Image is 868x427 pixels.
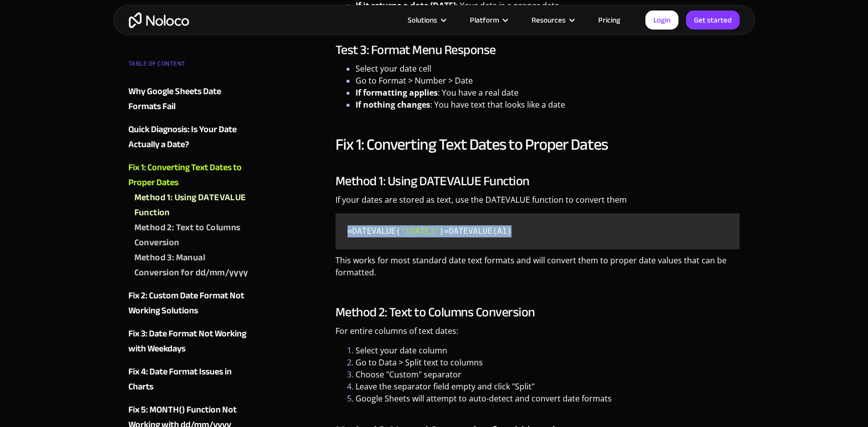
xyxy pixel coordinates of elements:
a: Fix 1: Converting Text Dates to Proper Dates [128,160,250,190]
div: Solutions [408,14,437,27]
p: For entire columns of text dates: [335,325,740,344]
li: Go to Data > Split text to columns [356,356,740,368]
li: : You have text that looks like a date [356,99,740,111]
h3: Test 3: Format Menu Response [335,43,740,58]
p: This works for most standard date text formats and will convert them to proper date values that c... [335,254,740,286]
a: Pricing [586,14,633,27]
a: Login [645,11,678,30]
a: Why Google Sheets Date Formats Fail [128,84,250,114]
strong: If nothing changes [356,99,430,110]
div: Platform [457,14,519,27]
a: Method 3: Manual Conversion for dd/mm/yyyy [134,250,250,280]
a: Fix 3: Date Format Not Working with Weekdays [128,326,250,356]
span: ) [439,226,444,236]
h3: Method 1: Using DATEVALUE Function [335,174,740,189]
strong: If formatting applies [356,87,438,98]
li: Google Sheets will attempt to auto-detect and convert date formats [356,392,740,404]
div: TABLE OF CONTENT [128,56,250,76]
h3: Method 2: Text to Columns Conversion [335,305,740,320]
span: "[DATE]" [401,226,439,236]
span: =DATEVALUE( [348,226,401,236]
div: Platform [470,14,499,27]
a: Get started [686,11,740,30]
h2: Fix 1: Converting Text Dates to Proper Dates [335,135,740,155]
li: Leave the separator field empty and click "Split" [356,380,740,392]
a: Fix 2: Custom Date Format Not Working Solutions [128,288,250,318]
li: Choose "Custom" separator [356,368,740,380]
a: Method 2: Text to Columns Conversion [134,220,250,250]
code: =DATEVALUE(A1) [339,217,736,245]
div: Resources [519,14,586,27]
div: Resources [532,14,566,27]
div: Solutions [395,14,457,27]
a: Quick Diagnosis: Is Your Date Actually a Date? [128,122,250,152]
a: Method 1: Using DATEVALUE Function [134,190,250,220]
a: home [129,13,189,28]
li: Select your date cell [356,63,740,75]
li: Go to Format > Number > Date [356,75,740,87]
a: Fix 4: Date Format Issues in Charts [128,364,250,394]
li: : You have a real date [356,87,740,99]
p: If your dates are stored as text, use the DATEVALUE function to convert them [335,194,740,213]
li: Select your date column [356,344,740,356]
